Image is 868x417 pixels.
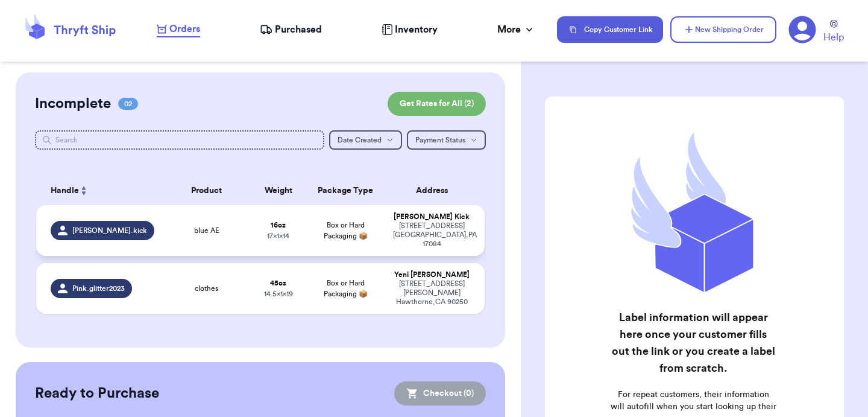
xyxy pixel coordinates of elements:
span: Inventory [395,22,438,37]
a: Inventory [382,22,438,37]
h2: Incomplete [35,94,111,113]
button: Sort ascending [79,183,89,198]
strong: 45 oz [270,279,286,287]
a: Orders [157,22,200,37]
div: More [497,22,535,37]
a: Purchased [260,22,322,37]
div: Yeni [PERSON_NAME] [393,270,470,279]
th: Product [162,176,251,205]
button: Checkout (0) [394,381,486,406]
span: 14.5 x 1 x 19 [264,290,293,298]
div: [PERSON_NAME] Kick [393,212,470,221]
span: Box or Hard Packaging 📦 [324,221,368,240]
button: Get Rates for All (2) [388,92,486,116]
span: Payment Status [415,136,465,144]
span: 02 [118,98,138,110]
th: Address [386,176,485,205]
span: 17 x 1 x 14 [267,232,289,240]
button: Copy Customer Link [557,16,663,43]
span: [PERSON_NAME].kick [72,226,147,235]
input: Search [35,130,324,150]
span: Handle [51,185,79,197]
th: Weight [251,176,305,205]
span: Help [823,30,844,45]
a: Help [823,20,844,45]
span: Purchased [275,22,322,37]
span: Pink.glitter2023 [72,284,125,293]
button: Date Created [329,130,402,150]
h2: Label information will appear here once your customer fills out the link or you create a label fr... [610,309,776,377]
div: [STREET_ADDRESS][PERSON_NAME] Hawthorne , CA 90250 [393,279,470,307]
div: [STREET_ADDRESS] [GEOGRAPHIC_DATA] , PA 17084 [393,221,470,249]
button: New Shipping Order [670,16,776,43]
strong: 16 oz [271,221,286,229]
button: Payment Status [407,130,486,150]
span: Date Created [338,136,382,144]
h2: Ready to Purchase [35,384,159,403]
span: blue AE [194,226,219,235]
th: Package Type [305,176,386,205]
span: clothes [195,284,218,293]
span: Box or Hard Packaging 📦 [324,279,368,298]
span: Orders [169,22,200,36]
